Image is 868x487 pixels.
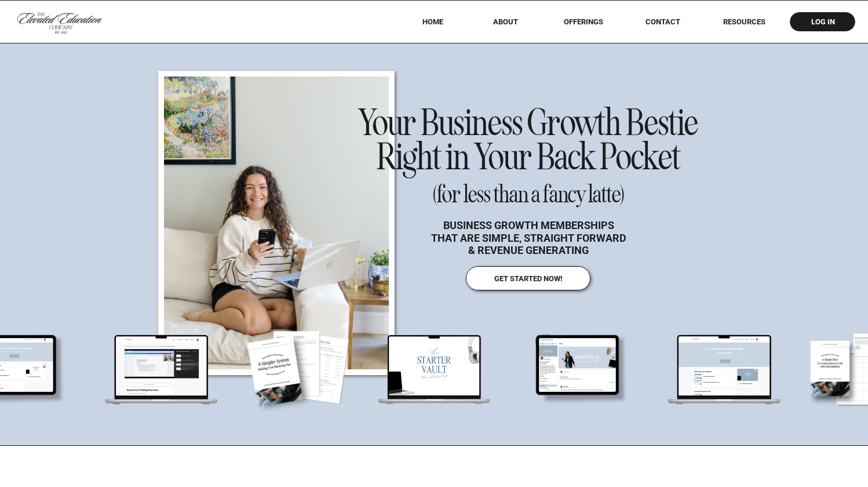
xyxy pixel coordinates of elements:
h2: (for less than a fancy latte) [410,182,647,210]
h1: Your Business Growth Bestie Right in Your Back Pocket [357,106,699,166]
a: offerings [547,17,619,26]
a: About [485,17,526,26]
a: HOME [407,17,458,26]
a: get started now! [481,274,575,282]
p: business growth memberships that are simple, straight forward & revenue generating [430,219,627,255]
a: log in [800,17,845,26]
a: Contact [637,17,688,26]
a: RESOURCES [707,17,781,26]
